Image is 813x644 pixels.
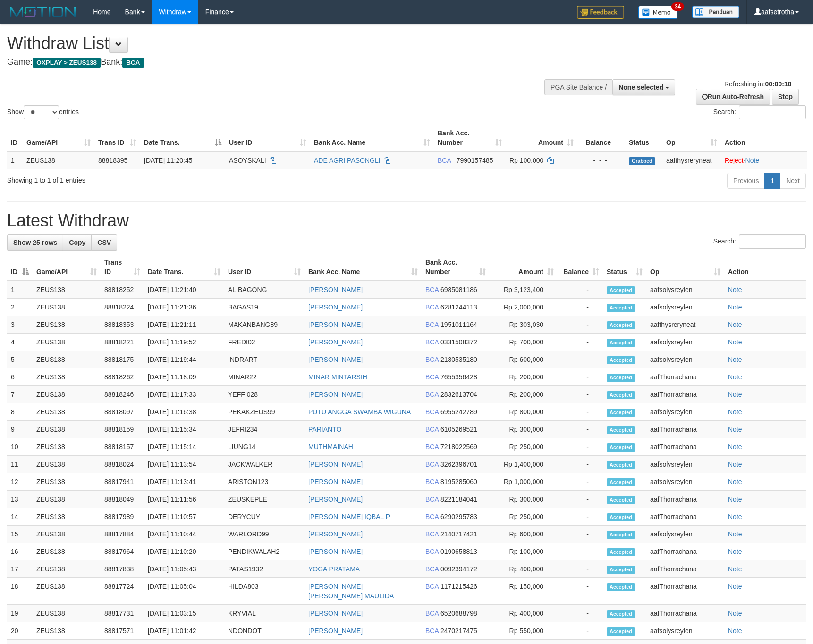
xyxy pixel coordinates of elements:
[33,351,101,368] td: ZEUS138
[140,125,225,151] th: Date Trans.: activate to sort column descending
[721,125,807,151] th: Action
[33,368,101,386] td: ZEUS138
[308,373,367,381] a: MINAR MINTARSIH
[33,403,101,421] td: ZEUS138
[728,373,742,381] a: Note
[490,334,558,351] td: Rp 700,000
[98,157,127,164] span: 88818395
[144,334,224,351] td: [DATE] 11:19:52
[33,386,101,403] td: ZEUS138
[101,334,144,351] td: 88818221
[308,426,341,433] a: PARIANTO
[144,543,224,560] td: [DATE] 11:10:20
[308,338,363,346] a: [PERSON_NAME]
[224,316,305,334] td: MAKANBANG89
[724,254,806,281] th: Action
[7,438,33,456] td: 10
[607,566,635,574] span: Accepted
[440,408,477,416] span: Copy 6955242789 to clipboard
[490,386,558,403] td: Rp 200,000
[7,254,33,281] th: ID: activate to sort column descending
[618,84,663,91] span: None selected
[490,456,558,473] td: Rp 1,400,000
[101,560,144,578] td: 88817838
[33,543,101,560] td: ZEUS138
[101,254,144,281] th: Trans ID: activate to sort column ascending
[646,526,724,543] td: aafsolysreylen
[425,460,439,468] span: BCA
[101,351,144,368] td: 88818175
[144,386,224,403] td: [DATE] 11:17:33
[7,299,33,316] td: 2
[7,316,33,334] td: 3
[440,338,477,346] span: Copy 0331508372 to clipboard
[101,456,144,473] td: 88818024
[728,627,742,635] a: Note
[544,79,612,95] div: PGA Site Balance /
[7,368,33,386] td: 6
[7,543,33,560] td: 16
[308,356,363,363] a: [PERSON_NAME]
[662,151,721,169] td: aafthysreryneat
[101,508,144,526] td: 88817989
[224,543,305,560] td: PENDIKWALAH2
[646,386,724,403] td: aafThorrachana
[425,565,439,573] span: BCA
[101,473,144,491] td: 88817941
[225,125,310,151] th: User ID: activate to sort column ascending
[314,157,381,164] a: ADE AGRI PASONGLI
[224,281,305,299] td: ALIBAGONG
[713,105,806,119] label: Search:
[490,508,558,526] td: Rp 250,000
[144,351,224,368] td: [DATE] 11:19:44
[425,408,439,416] span: BCA
[646,543,724,560] td: aafThorrachana
[7,151,23,169] td: 1
[101,421,144,438] td: 88818159
[23,151,94,169] td: ZEUS138
[101,543,144,560] td: 88817964
[646,351,724,368] td: aafsolysreylen
[440,513,477,520] span: Copy 6290295783 to clipboard
[101,491,144,508] td: 88818049
[558,526,603,543] td: -
[308,513,390,520] a: [PERSON_NAME] IQBAL P
[101,403,144,421] td: 88818097
[457,157,493,164] span: Copy 7990157485 to clipboard
[728,356,742,363] a: Note
[7,58,533,67] h4: Game: Bank:
[490,421,558,438] td: Rp 300,000
[425,373,439,381] span: BCA
[646,491,724,508] td: aafThorrachana
[308,391,363,398] a: [PERSON_NAME]
[425,356,439,363] span: BCA
[144,299,224,316] td: [DATE] 11:21:36
[506,125,577,151] th: Amount: activate to sort column ascending
[607,356,635,364] span: Accepted
[646,403,724,421] td: aafsolysreylen
[490,438,558,456] td: Rp 250,000
[224,421,305,438] td: JEFRI234
[308,583,394,600] a: [PERSON_NAME] [PERSON_NAME] MAULIDA
[7,334,33,351] td: 4
[671,2,684,11] span: 34
[101,386,144,403] td: 88818246
[725,157,744,164] a: Reject
[440,443,477,451] span: Copy 7218022569 to clipboard
[607,321,635,329] span: Accepted
[440,286,477,293] span: Copy 6985081186 to clipboard
[509,157,543,164] span: Rp 100.000
[558,438,603,456] td: -
[425,443,439,451] span: BCA
[310,125,434,151] th: Bank Acc. Name: activate to sort column ascending
[224,526,305,543] td: WARLORD99
[33,421,101,438] td: ZEUS138
[440,460,477,468] span: Copy 3262396701 to clipboard
[772,89,799,105] a: Stop
[558,316,603,334] td: -
[144,526,224,543] td: [DATE] 11:10:44
[646,316,724,334] td: aafthysreryneat
[224,403,305,421] td: PEKAKZEUS99
[224,334,305,351] td: FREDI02
[728,530,742,538] a: Note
